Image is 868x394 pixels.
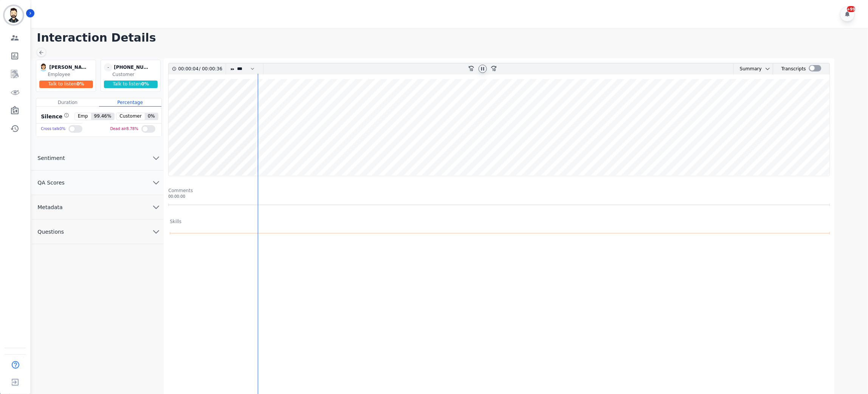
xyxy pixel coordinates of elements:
[781,64,806,74] div: Transcripts
[41,124,65,135] div: Cross talk 0 %
[31,228,70,236] span: Questions
[31,195,164,220] button: Metadata chevron down
[31,146,164,171] button: Sentiment chevron down
[75,113,91,120] span: Emp
[200,64,221,74] div: 00:00:36
[31,203,68,211] span: Metadata
[110,124,138,135] div: Dead air 8.78 %
[734,64,762,74] div: Summary
[77,81,84,87] span: 0 %
[49,63,87,71] div: [PERSON_NAME]
[141,81,149,87] span: 0 %
[168,194,830,199] div: 00:00:00
[5,6,23,24] img: Bordered avatar
[37,31,868,45] h1: Interaction Details
[178,64,224,74] div: /
[152,154,161,163] svg: chevron down
[112,71,159,78] div: Customer
[99,98,161,107] div: Percentage
[104,81,158,88] div: Talk to listen
[31,179,71,186] span: QA Scores
[31,220,164,244] button: Questions chevron down
[765,66,771,72] svg: chevron down
[152,203,161,212] svg: chevron down
[170,219,181,225] div: Skills
[152,178,161,187] svg: chevron down
[36,98,99,107] div: Duration
[31,154,71,162] span: Sentiment
[152,227,161,236] svg: chevron down
[178,64,199,74] div: 00:00:04
[116,113,144,120] span: Customer
[39,81,93,88] div: Talk to listen
[104,63,112,71] span: -
[114,63,152,71] div: [PHONE_NUMBER]
[762,66,771,72] button: chevron down
[48,71,94,78] div: Employee
[91,113,115,120] span: 99.46 %
[31,171,164,195] button: QA Scores chevron down
[145,113,158,120] span: 0 %
[168,188,830,194] div: Comments
[847,6,856,12] div: +99
[39,113,69,120] div: Silence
